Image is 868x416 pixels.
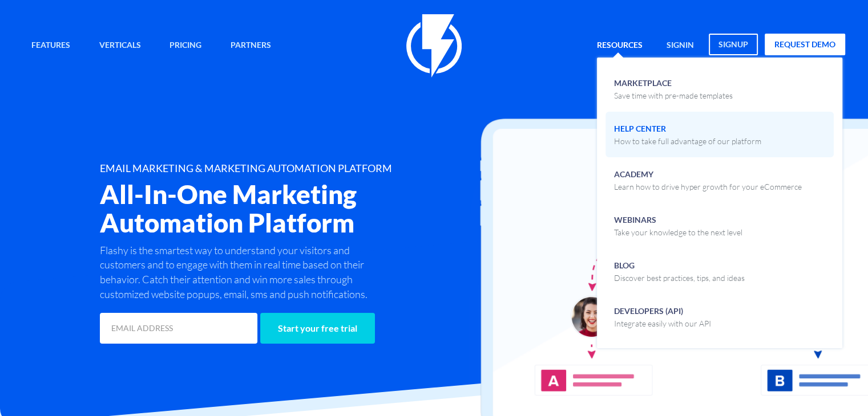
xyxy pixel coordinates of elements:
[614,257,745,284] span: Blog
[614,272,745,284] p: Discover best practices, tips, and ideas
[605,248,834,294] a: BlogDiscover best practices, tips, and ideas
[765,34,845,55] a: request demo
[614,181,802,193] p: Learn how to drive hyper growth for your eCommerce
[614,120,761,147] span: Help Center
[614,227,742,238] p: Take your knowledge to the next level
[260,313,375,344] input: Start your free trial
[614,318,711,329] p: Integrate easily with our API
[23,34,79,58] a: Features
[100,180,494,237] h2: All-In-One Marketing Automation Platform
[614,303,711,329] span: Developers (API)
[161,34,210,58] a: Pricing
[100,163,494,174] h1: EMAIL MARKETING & MARKETING AUTOMATION PLATFORM
[605,66,834,112] a: MarketplaceSave time with pre-made templates
[709,34,758,55] a: signup
[605,112,834,157] a: Help CenterHow to take full advantage of our platform
[614,166,802,193] span: Academy
[222,34,280,58] a: Partners
[658,34,703,58] a: signin
[614,75,733,101] span: Marketplace
[91,34,150,58] a: Verticals
[605,203,834,248] a: WebinarsTake your knowledge to the next level
[605,294,834,340] a: Developers (API)Integrate easily with our API
[588,34,651,58] a: Resources
[614,136,761,147] p: How to take full advantage of our platform
[100,243,391,302] p: Flashy is the smartest way to understand your visitors and customers and to engage with them in r...
[605,157,834,203] a: AcademyLearn how to drive hyper growth for your eCommerce
[614,211,742,238] span: Webinars
[100,313,257,344] input: EMAIL ADDRESS
[614,90,733,101] p: Save time with pre-made templates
